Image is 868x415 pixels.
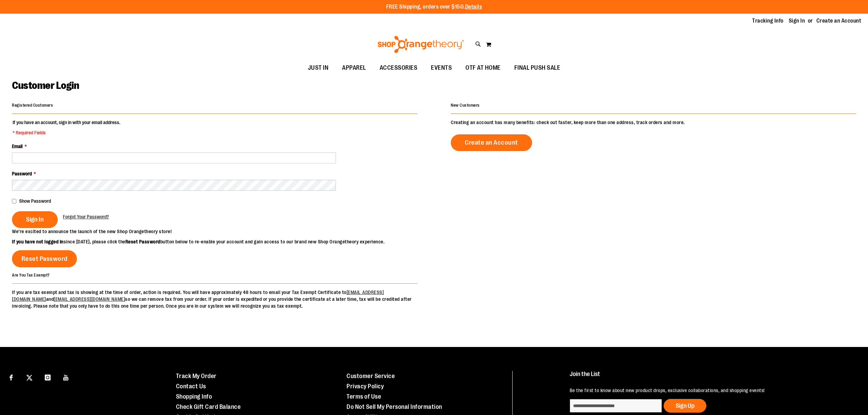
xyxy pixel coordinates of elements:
[451,119,856,126] p: Creating an account has many benefits: check out faster, keep more than one address, track orders...
[5,371,17,383] a: Visit our Facebook page
[42,371,54,383] a: Visit our Instagram page
[176,383,206,390] a: Contact Us
[54,296,125,302] a: [EMAIL_ADDRESS][DOMAIN_NAME]
[26,375,32,381] img: Twitter
[125,239,160,244] strong: Reset Password
[570,387,849,394] p: Be the first to know about new product drops, exclusive collaborations, and shopping events!
[26,216,44,223] span: Sign In
[514,60,560,76] span: FINAL PUSH SALE
[335,60,373,76] a: APPAREL
[12,289,417,309] p: If you are tax exempt and tax is showing at the time of order, action is required. You will have ...
[347,373,395,379] a: Customer Service
[342,60,366,76] span: APPAREL
[377,36,465,53] img: Shop Orangetheory
[22,255,68,263] span: Reset Password
[12,239,64,244] strong: If you have not logged in
[176,373,217,379] a: Track My Order
[347,383,384,390] a: Privacy Policy
[465,4,482,10] a: Details
[380,60,418,76] span: ACCESSORIES
[12,119,121,136] legend: If you have an account, sign in with your email address.
[465,139,518,146] span: Create an Account
[789,17,805,25] a: Sign In
[12,211,58,228] button: Sign In
[752,17,784,25] a: Tracking Info
[19,198,51,204] span: Show Password
[12,228,434,235] p: We’re excited to announce the launch of the new Shop Orangetheory store!
[507,60,567,76] a: FINAL PUSH SALE
[13,129,120,136] span: * Required Fields
[459,60,507,76] a: OTF AT HOME
[431,60,452,76] span: EVENTS
[676,402,694,409] span: Sign Up
[465,60,501,76] span: OTF AT HOME
[570,371,849,384] h4: Join the List
[301,60,336,76] a: JUST IN
[816,17,862,25] a: Create an Account
[664,399,706,413] button: Sign Up
[63,213,109,220] a: Forgot Your Password?
[347,393,381,400] a: Terms of Use
[373,60,424,76] a: ACCESSORIES
[424,60,459,76] a: EVENTS
[12,144,23,149] span: Email
[60,371,72,383] a: Visit our Youtube page
[176,403,241,410] a: Check Gift Card Balance
[308,60,329,76] span: JUST IN
[451,134,532,151] a: Create an Account
[386,3,482,11] p: FREE Shipping, orders over $150.
[12,171,32,176] span: Password
[451,103,480,108] strong: New Customers
[347,403,442,410] a: Do Not Sell My Personal Information
[12,273,50,278] strong: Are You Tax Exempt?
[24,371,36,383] a: Visit our X page
[12,250,77,267] a: Reset Password
[570,399,662,413] input: enter email
[12,238,434,245] p: since [DATE], please click the button below to re-enable your account and gain access to our bran...
[12,80,79,91] span: Customer Login
[176,393,212,400] a: Shopping Info
[63,214,109,219] span: Forgot Your Password?
[12,103,53,108] strong: Registered Customers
